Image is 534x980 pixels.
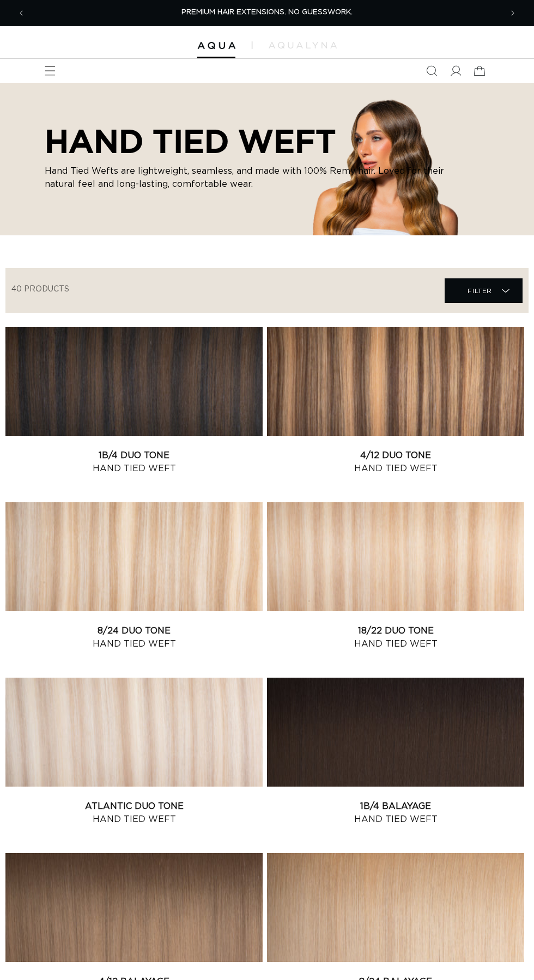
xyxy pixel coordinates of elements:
img: Aqua Hair Extensions [197,42,235,50]
a: Atlantic Duo Tone Hand Tied Weft [5,800,263,826]
summary: Filter [445,278,523,303]
button: Next announcement [501,1,525,25]
summary: Menu [38,59,62,83]
a: 18/22 Duo Tone Hand Tied Weft [267,624,524,650]
p: Hand Tied Wefts are lightweight, seamless, and made with 100% Remy hair. Loved for their natural ... [45,165,459,191]
span: 40 products [11,285,69,293]
button: Previous announcement [9,1,33,25]
span: PREMIUM HAIR EXTENSIONS. NO GUESSWORK. [181,9,353,16]
a: 1B/4 Balayage Hand Tied Weft [267,800,524,826]
a: 4/12 Duo Tone Hand Tied Weft [267,449,524,475]
a: 1B/4 Duo Tone Hand Tied Weft [5,449,263,475]
img: aqualyna.com [269,42,337,48]
h2: HAND TIED WEFT [45,122,459,160]
summary: Search [420,59,444,83]
span: Filter [468,281,492,301]
a: 8/24 Duo Tone Hand Tied Weft [5,624,263,650]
